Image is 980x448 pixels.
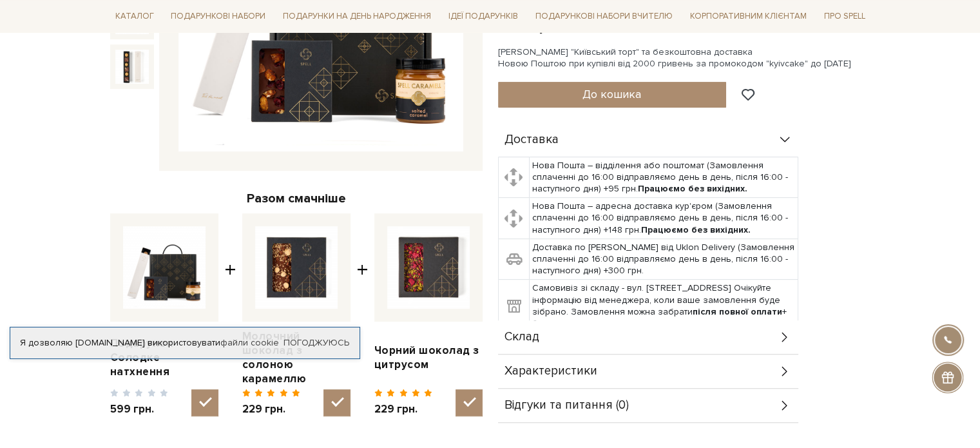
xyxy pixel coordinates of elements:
a: Ідеї подарунків [443,6,523,26]
b: Працюємо без вихідних. [641,224,751,235]
a: Подарункові набори [166,6,271,26]
a: Корпоративним клієнтам [685,6,812,26]
img: Чорний шоколад з цитрусом [387,226,470,309]
b: після повної оплати [693,306,782,317]
img: Подарунок Солодке натхнення [115,50,149,83]
span: Доставка [504,134,559,146]
a: Про Spell [818,6,870,26]
span: 599 грн. [110,402,169,416]
td: Нова Пошта – відділення або поштомат (Замовлення сплаченні до 16:00 відправляємо день в день, піс... [529,157,798,198]
button: До кошика [498,82,727,108]
img: Подарунок Солодке натхнення [123,226,206,309]
a: Чорний шоколад з цитрусом [374,344,483,372]
a: Каталог [110,6,159,26]
td: Самовивіз зі складу - вул. [STREET_ADDRESS] Очікуйте інформацію від менеджера, коли ваше замовлен... [529,280,798,333]
a: Погоджуюсь [283,337,349,349]
span: Характеристики [504,365,597,377]
span: 229 грн. [242,402,301,416]
div: Я дозволяю [DOMAIN_NAME] використовувати [10,337,360,349]
td: Доставка по [PERSON_NAME] від Uklon Delivery (Замовлення сплаченні до 16:00 відправляємо день в д... [529,239,798,280]
span: Склад [504,331,539,343]
td: Нова Пошта – адресна доставка кур'єром (Замовлення сплаченні до 16:00 відправляємо день в день, п... [529,198,798,239]
a: файли cookie [220,337,279,348]
div: Разом смачніше [110,190,483,207]
span: + [357,213,368,416]
img: Молочний шоколад з солоною карамеллю [255,226,338,309]
span: + [225,213,236,416]
a: Подарункові набори Вчителю [530,5,678,27]
a: Подарунки на День народження [278,6,436,26]
b: Працюємо без вихідних. [638,183,747,194]
div: [PERSON_NAME] "Київський торт" та безкоштовна доставка Новою Поштою при купівлі від 2000 гривень ... [498,46,870,70]
span: До кошика [582,87,641,101]
span: Відгуки та питання (0) [504,400,629,411]
span: 229 грн. [374,402,433,416]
